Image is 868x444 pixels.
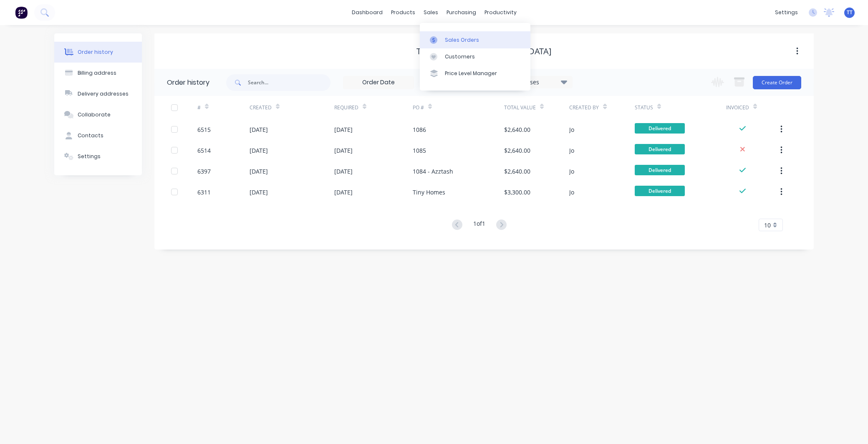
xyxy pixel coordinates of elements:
span: TT [847,9,853,16]
div: $2,640.00 [504,167,530,176]
div: Jo [569,146,574,155]
button: Billing address [54,63,142,83]
span: 10 [764,221,771,230]
div: purchasing [442,6,480,19]
a: Sales Orders [420,31,530,48]
span: Delivered [635,186,685,196]
button: Settings [54,146,142,167]
span: Delivered [635,165,685,175]
img: Factory [15,6,28,19]
div: PO # [413,96,504,119]
div: Jo [569,188,574,197]
div: $3,300.00 [504,188,530,197]
div: 1085 [413,146,426,155]
span: Delivered [635,144,685,154]
div: Price Level Manager [445,70,497,77]
div: Invoiced [726,104,749,111]
div: [DATE] [334,146,353,155]
div: Created By [569,96,634,119]
div: productivity [480,6,521,19]
div: 1086 [413,125,426,134]
div: Customers [445,53,475,61]
div: Tiny Homes [GEOGRAPHIC_DATA] [416,46,552,56]
input: Order Date [343,76,414,89]
div: $2,640.00 [504,125,530,134]
div: Delivery addresses [78,90,129,98]
div: 6514 [197,146,211,155]
button: Order history [54,42,142,63]
div: products [387,6,419,19]
div: Invoiced [726,96,778,119]
div: Order history [167,78,209,88]
span: Delivered [635,123,685,134]
div: Order history [78,48,113,56]
div: Created By [569,104,599,111]
div: $2,640.00 [504,146,530,155]
div: Sales Orders [445,36,479,44]
div: Billing address [78,69,116,77]
div: [DATE] [334,125,353,134]
div: [DATE] [334,167,353,176]
div: [DATE] [250,167,268,176]
div: 6311 [197,188,211,197]
input: Search... [248,74,331,91]
div: PO # [413,104,424,111]
div: Created [250,96,334,119]
div: [DATE] [250,188,268,197]
button: Create Order [753,76,801,89]
button: Collaborate [54,104,142,125]
div: Total Value [504,96,569,119]
div: sales [419,6,442,19]
div: # [197,104,201,111]
div: Total Value [504,104,536,111]
div: Required [334,96,413,119]
div: Tiny Homes [413,188,445,197]
div: [DATE] [250,146,268,155]
div: Jo [569,125,574,134]
div: Jo [569,167,574,176]
div: Collaborate [78,111,111,119]
div: 1 of 1 [473,219,485,231]
div: # [197,96,250,119]
div: 6515 [197,125,211,134]
div: [DATE] [334,188,353,197]
div: Status [635,104,653,111]
div: 6397 [197,167,211,176]
button: Delivery addresses [54,83,142,104]
div: Required [334,104,358,111]
a: Price Level Manager [420,65,530,82]
div: Contacts [78,132,103,139]
div: [DATE] [250,125,268,134]
div: Status [635,96,726,119]
a: dashboard [348,6,387,19]
div: 22 Statuses [502,78,572,87]
button: Contacts [54,125,142,146]
div: Settings [78,153,101,160]
a: Customers [420,48,530,65]
div: Created [250,104,272,111]
div: settings [771,6,802,19]
div: 1084 - Azztash [413,167,453,176]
